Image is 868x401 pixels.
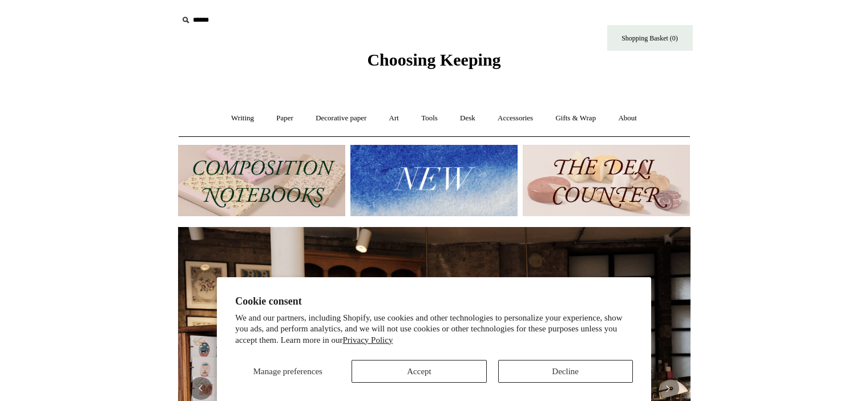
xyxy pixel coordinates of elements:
[221,103,264,133] a: Writing
[189,377,212,400] button: Previous
[235,313,633,346] p: We and our partners, including Shopify, use cookies and other technologies to personalize your ex...
[367,50,500,69] span: Choosing Keeping
[266,103,304,133] a: Paper
[487,103,543,133] a: Accessories
[450,103,486,133] a: Desk
[367,59,500,67] a: Choosing Keeping
[523,145,690,216] img: The Deli Counter
[343,335,393,345] a: Privacy Policy
[498,360,633,383] button: Decline
[656,377,679,400] button: Next
[350,145,518,216] img: New.jpg__PID:f73bdf93-380a-4a35-bcfe-7823039498e1
[545,103,606,133] a: Gifts & Wrap
[305,103,377,133] a: Decorative paper
[235,360,340,383] button: Manage preferences
[178,145,345,216] img: 202302 Composition ledgers.jpg__PID:69722ee6-fa44-49dd-a067-31375e5d54ec
[607,25,693,51] a: Shopping Basket (0)
[608,103,647,133] a: About
[235,295,633,307] h2: Cookie consent
[253,367,322,376] span: Manage preferences
[379,103,409,133] a: Art
[411,103,448,133] a: Tools
[352,360,486,383] button: Accept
